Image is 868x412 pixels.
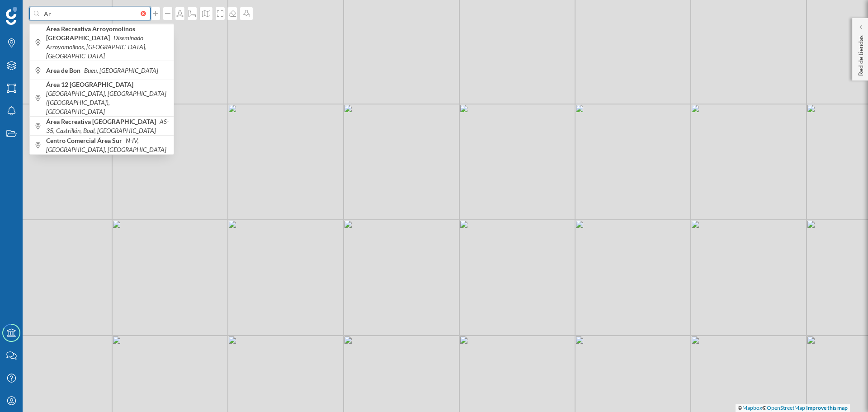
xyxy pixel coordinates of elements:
b: Área 12 [GEOGRAPHIC_DATA] [46,81,136,88]
i: Bueu, [GEOGRAPHIC_DATA] [84,66,158,74]
a: Mapbox [742,404,762,411]
span: Soporte [18,6,50,14]
i: AS-35, Castrillón, Boal, [GEOGRAPHIC_DATA] [46,118,169,134]
i: N-IV, [GEOGRAPHIC_DATA], [GEOGRAPHIC_DATA] [46,137,166,153]
i: Diseminado Arroyomolinos, [GEOGRAPHIC_DATA], [GEOGRAPHIC_DATA] [46,34,146,60]
p: Red de tiendas [856,32,865,76]
a: Improve this map [806,404,848,411]
img: Geoblink Logo [6,7,17,25]
b: Area de Bon [46,66,83,74]
a: OpenStreetMap [767,404,805,411]
b: Centro Comercial Área Sur [46,137,124,144]
b: Área Recreativa [GEOGRAPHIC_DATA] [46,118,158,125]
div: © © [736,404,850,412]
b: Área Recreativa Arroyomolinos [GEOGRAPHIC_DATA] [46,25,135,42]
i: [GEOGRAPHIC_DATA], [GEOGRAPHIC_DATA] ([GEOGRAPHIC_DATA]), [GEOGRAPHIC_DATA] [46,90,166,115]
